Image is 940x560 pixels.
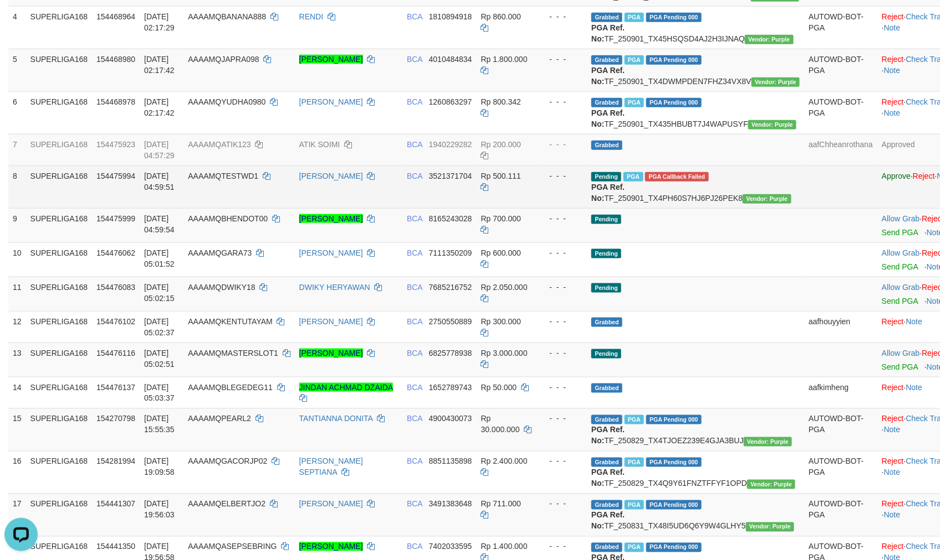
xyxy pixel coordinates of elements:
[299,414,373,423] a: TANTIANNA DONITA
[591,55,622,65] span: Grabbed
[188,172,258,180] span: AAAAMQTESTWD1
[96,457,135,466] span: 154281994
[26,134,93,165] td: SUPERLIGA168
[96,55,135,64] span: 154468980
[481,140,521,149] span: Rp 200.000
[188,214,268,223] span: AAAAMQBHENDOT00
[625,415,644,424] span: Marked by aafmaleo
[882,262,918,271] a: Send PGA
[299,542,363,551] a: [PERSON_NAME]
[882,297,918,305] a: Send PGA
[407,97,422,106] span: BCA
[625,500,644,510] span: Marked by aafsoycanthlai
[96,500,135,509] span: 154441307
[541,348,583,359] div: - - -
[481,457,528,466] span: Rp 2.400.000
[8,343,26,377] td: 13
[407,12,422,21] span: BCA
[591,500,622,510] span: Grabbed
[96,97,135,106] span: 154468978
[591,172,621,182] span: Pending
[188,542,277,551] span: AAAAMQASEPSEBRING
[299,457,363,477] a: [PERSON_NAME] SEPTIANA
[625,543,644,552] span: Marked by aafsoycanthlai
[591,318,622,327] span: Grabbed
[96,542,135,551] span: 154441350
[646,415,702,424] span: PGA Pending
[646,458,702,467] span: PGA Pending
[8,494,26,536] td: 17
[541,11,583,22] div: - - -
[882,97,904,106] a: Reject
[882,172,911,180] a: Approve
[407,383,422,392] span: BCA
[591,283,621,293] span: Pending
[625,98,644,107] span: Marked by aafchoeunmanni
[26,91,93,134] td: SUPERLIGA168
[625,13,644,22] span: Marked by aafchoeunmanni
[587,494,804,536] td: TF_250831_TX48I5UD6Q6Y9W4GLHY5
[8,134,26,165] td: 7
[26,311,93,343] td: SUPERLIGA168
[8,242,26,277] td: 10
[26,6,93,49] td: SUPERLIGA168
[882,248,919,257] a: Allow Grab
[882,55,904,64] a: Reject
[429,97,472,106] span: Copy 1260863297 to clipboard
[541,413,583,424] div: - - -
[746,522,794,532] span: Vendor URL: https://trx4.1velocity.biz
[882,349,922,357] span: ·
[144,283,175,303] span: [DATE] 05:02:15
[591,13,622,22] span: Grabbed
[299,97,363,106] a: [PERSON_NAME]
[591,349,621,359] span: Pending
[429,248,472,257] span: Copy 7111350209 to clipboard
[407,55,422,64] span: BCA
[8,49,26,91] td: 5
[144,317,175,337] span: [DATE] 05:02:37
[429,140,472,149] span: Copy 1940229282 to clipboard
[882,457,904,466] a: Reject
[144,214,175,234] span: [DATE] 04:59:54
[541,139,583,150] div: - - -
[481,542,528,551] span: Rp 1.400.000
[407,542,422,551] span: BCA
[188,55,259,64] span: AAAAMQJAPRA098
[587,91,804,134] td: TF_250901_TX435HBUBT7J4WAPUSYF
[646,500,702,510] span: PGA Pending
[144,383,175,403] span: [DATE] 05:03:37
[96,414,135,423] span: 154270798
[188,349,278,357] span: AAAAMQMASTERSLOT1
[748,120,796,129] span: Vendor URL: https://trx4.1velocity.biz
[4,4,38,38] button: Open LiveChat chat widget
[26,165,93,208] td: SUPERLIGA168
[429,214,472,223] span: Copy 8165243028 to clipboard
[481,414,520,434] span: Rp 30.000.000
[8,91,26,134] td: 6
[804,408,877,451] td: AUTOWD-BOT-PGA
[429,172,472,180] span: Copy 3521371704 to clipboard
[591,426,625,445] b: PGA Ref. No:
[26,208,93,242] td: SUPERLIGA168
[144,140,175,160] span: [DATE] 04:57:29
[299,172,363,180] a: [PERSON_NAME]
[26,49,93,91] td: SUPERLIGA168
[804,494,877,536] td: AUTOWD-BOT-PGA
[144,457,175,477] span: [DATE] 19:09:58
[188,248,252,257] span: AAAAMQGARA73
[299,383,393,392] a: JINDAN ACHMAD DZAIDA
[882,12,904,21] a: Reject
[884,511,901,520] a: Note
[144,349,175,369] span: [DATE] 05:02:51
[144,172,175,191] span: [DATE] 04:59:51
[299,140,340,149] a: ATIK SOIMI
[646,55,702,65] span: PGA Pending
[625,458,644,467] span: Marked by aafnonsreyleab
[407,172,422,180] span: BCA
[591,458,622,467] span: Grabbed
[481,349,528,357] span: Rp 3.000.000
[752,77,800,87] span: Vendor URL: https://trx4.1velocity.biz
[481,500,521,509] span: Rp 711.000
[481,214,521,223] span: Rp 700.000
[884,468,901,477] a: Note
